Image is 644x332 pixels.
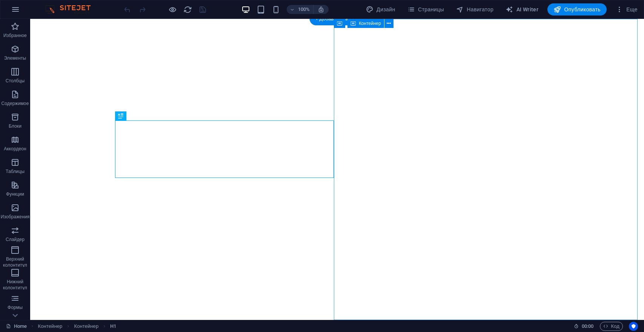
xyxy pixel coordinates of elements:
[318,6,324,13] i: При изменении размера уровень масштабирования подстраивается автоматически в соответствии с выбра...
[38,322,63,331] span: Щелкните, чтобы выбрать. Дважды щелкните, чтобы изменить
[587,323,588,329] span: :
[600,322,623,331] button: Код
[4,55,26,61] p: Элементы
[6,191,24,197] p: Функции
[363,3,398,15] button: Дизайн
[366,6,395,13] span: Дизайн
[309,12,365,25] div: + Добавить раздел
[4,146,26,152] p: Аккордеон
[2,100,29,107] p: Содержимое
[6,78,25,84] p: Столбцы
[298,5,310,14] h6: 100%
[547,3,607,15] button: Опубликовать
[407,6,444,13] span: Страницы
[74,322,98,331] span: Щелкните, чтобы выбрать. Дважды щелкните, чтобы изменить
[183,5,192,14] i: Перезагрузить страницу
[603,322,619,331] span: Код
[359,21,381,26] span: Контейнер
[110,322,116,331] span: Щелкните, чтобы выбрать. Дважды щелкните, чтобы изменить
[6,322,27,331] a: Щелкните для отмены выбора. Дважды щелкните, чтобы открыть Страницы
[453,3,496,15] button: Навигатор
[168,5,177,14] button: Нажмите здесь, чтобы выйти из режима предварительного просмотра и продолжить редактирование
[43,5,100,14] img: Editor Logo
[553,6,601,13] span: Опубликовать
[574,322,594,331] h6: Время сеанса
[9,123,22,129] p: Блоки
[616,6,638,13] span: Еще
[3,32,27,39] p: Избранное
[38,322,117,331] nav: breadcrumb
[287,5,314,14] button: 100%
[404,3,447,15] button: Страницы
[1,214,30,220] p: Изображения
[363,3,398,15] div: Дизайн (Ctrl+Alt+Y)
[456,6,493,13] span: Навигатор
[503,3,541,15] button: AI Writer
[6,168,25,174] p: Таблицы
[506,6,538,13] span: AI Writer
[6,236,25,242] p: Слайдер
[582,322,593,331] span: 00 00
[183,5,192,14] button: reload
[8,304,23,310] p: Формы
[613,3,641,15] button: Еще
[629,322,638,331] button: Usercentrics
